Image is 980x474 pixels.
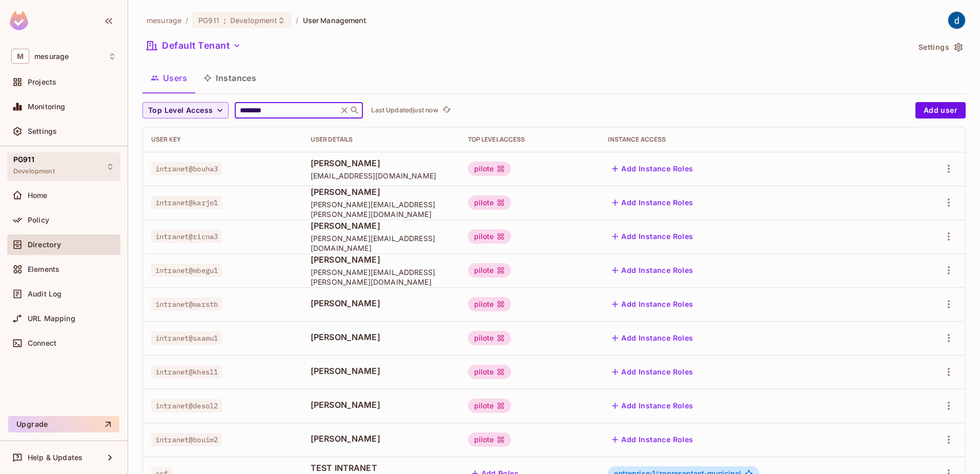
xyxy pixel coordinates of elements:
[13,155,34,164] span: PG911
[28,103,66,111] span: Monitoring
[223,16,227,25] span: :
[8,416,119,432] button: Upgrade
[468,162,512,176] div: pilote
[28,314,75,323] span: URL Mapping
[608,330,697,346] button: Add Instance Roles
[296,15,298,25] li: /
[608,296,697,312] button: Add Instance Roles
[371,106,438,114] p: Last Updated just now
[142,102,229,118] button: Top Level Access
[468,432,512,447] div: pilote
[608,194,697,211] button: Add Instance Roles
[34,52,69,61] span: Workspace: mesurage
[914,39,966,55] button: Settings
[28,241,61,249] span: Directory
[468,135,592,144] div: Top Level Access
[468,365,512,379] div: pilote
[28,216,49,224] span: Policy
[151,298,222,311] span: intranet@marstb
[142,37,245,54] button: Default Tenant
[468,195,512,210] div: pilote
[311,171,452,181] span: [EMAIL_ADDRESS][DOMAIN_NAME]
[151,135,294,144] div: User Key
[468,399,512,413] div: pilote
[311,298,452,309] span: [PERSON_NAME]
[151,365,222,379] span: intranet@khesl1
[28,290,62,298] span: Audit Log
[311,365,452,377] span: [PERSON_NAME]
[28,265,59,273] span: Elements
[147,15,181,25] span: the active workspace
[10,11,28,30] img: SReyMgAAAABJRU5ErkJggg==
[311,399,452,410] span: [PERSON_NAME]
[311,135,452,144] div: User Details
[151,196,222,209] span: intranet@karjo1
[28,339,56,347] span: Connect
[468,263,512,278] div: pilote
[311,433,452,444] span: [PERSON_NAME]
[311,157,452,169] span: [PERSON_NAME]
[151,399,222,412] span: intranet@desol2
[151,230,222,243] span: intranet@ricna3
[468,297,512,311] div: pilote
[195,65,264,91] button: Instances
[28,127,57,135] span: Settings
[198,15,219,25] span: PG911
[142,65,195,91] button: Users
[608,262,697,279] button: Add Instance Roles
[468,331,512,345] div: pilote
[151,331,222,345] span: intranet@saamu1
[311,233,452,253] span: [PERSON_NAME][EMAIL_ADDRESS][DOMAIN_NAME]
[230,15,277,25] span: Development
[948,12,965,29] img: dev 911gcl
[442,105,451,115] span: refresh
[311,331,452,343] span: [PERSON_NAME]
[438,104,453,116] span: Click to refresh data
[303,15,367,25] span: User Management
[311,200,452,219] span: [PERSON_NAME][EMAIL_ADDRESS][PERSON_NAME][DOMAIN_NAME]
[148,104,213,117] span: Top Level Access
[608,431,697,448] button: Add Instance Roles
[468,229,512,244] div: pilote
[915,102,966,118] button: Add user
[28,191,48,200] span: Home
[608,364,697,380] button: Add Instance Roles
[608,398,697,414] button: Add Instance Roles
[608,228,697,245] button: Add Instance Roles
[311,267,452,287] span: [PERSON_NAME][EMAIL_ADDRESS][PERSON_NAME][DOMAIN_NAME]
[28,453,83,462] span: Help & Updates
[311,220,452,231] span: [PERSON_NAME]
[186,15,188,25] li: /
[440,104,453,116] button: refresh
[13,167,55,175] span: Development
[311,254,452,265] span: [PERSON_NAME]
[11,49,29,64] span: M
[151,162,222,175] span: intranet@bouha3
[608,161,697,177] button: Add Instance Roles
[311,186,452,197] span: [PERSON_NAME]
[311,462,452,473] span: TEST INTRANET
[28,78,56,86] span: Projects
[151,433,222,446] span: intranet@bouim2
[608,135,897,144] div: Instance Access
[151,264,222,277] span: intranet@mbegu1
